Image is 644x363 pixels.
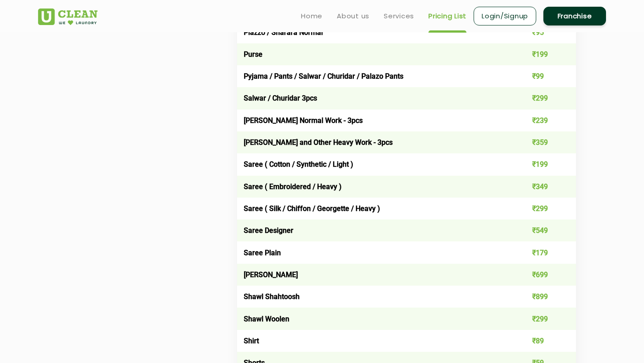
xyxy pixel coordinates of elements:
a: Home [301,11,322,21]
td: Pyjama / Pants / Salwar / Churidar / Palazo Pants [237,65,508,87]
td: ₹899 [508,286,576,308]
td: ₹199 [508,153,576,175]
td: ₹349 [508,176,576,198]
td: ₹99 [508,65,576,87]
img: UClean Laundry and Dry Cleaning [38,8,97,25]
td: Shirt [237,330,508,352]
td: [PERSON_NAME] and Other Heavy Work - 3pcs [237,131,508,153]
td: Salwar / Churidar 3pcs [237,87,508,109]
td: Plazzo / Sharara Normal [237,21,508,43]
td: [PERSON_NAME] [237,264,508,286]
a: Login/Signup [474,7,536,25]
td: Saree Plain [237,241,508,263]
td: ₹179 [508,241,576,263]
a: About us [337,11,369,21]
td: ₹95 [508,21,576,43]
td: Saree ( Cotton / Synthetic / Light ) [237,153,508,175]
td: ₹239 [508,110,576,131]
td: ₹699 [508,264,576,286]
td: Shawl Woolen [237,308,508,329]
td: ₹299 [508,198,576,219]
td: ₹549 [508,219,576,241]
a: Franchise [543,7,606,25]
td: Saree Designer [237,219,508,241]
td: [PERSON_NAME] Normal Work - 3pcs [237,110,508,131]
td: ₹299 [508,308,576,329]
td: Shawl Shahtoosh [237,286,508,308]
td: Saree ( Embroidered / Heavy ) [237,176,508,198]
a: Pricing List [428,11,466,21]
a: Services [384,11,414,21]
td: Purse [237,43,508,65]
td: ₹89 [508,330,576,352]
td: ₹299 [508,87,576,109]
td: Saree ( Silk / Chiffon / Georgette / Heavy ) [237,198,508,219]
td: ₹199 [508,43,576,65]
td: ₹359 [508,131,576,153]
